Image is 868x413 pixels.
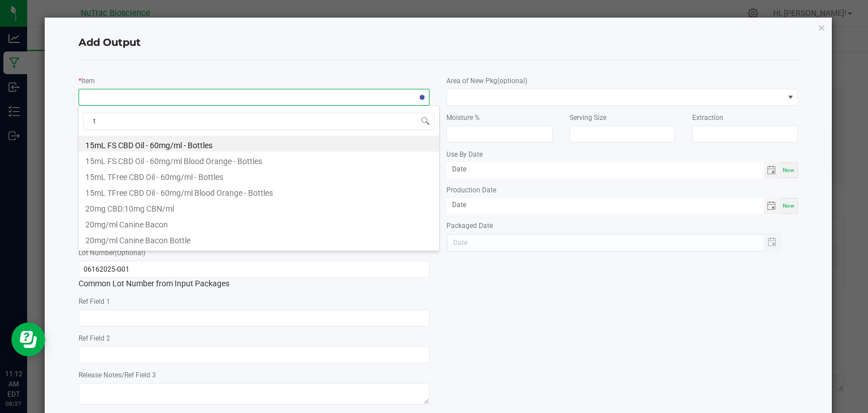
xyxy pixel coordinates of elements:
[79,261,430,290] div: Common Lot Number from Input Packages
[446,221,493,231] label: Packaged Date
[446,185,496,195] label: Production Date
[79,333,110,343] label: Ref Field 2
[446,198,763,212] input: Date
[446,113,480,123] label: Moisture %
[79,370,156,380] label: Release Notes/Ref Field 3
[81,76,95,86] label: Item
[783,203,795,209] span: Now
[446,149,483,160] label: Use By Date
[497,77,527,85] span: (optional)
[692,113,723,123] label: Extraction
[11,322,45,356] iframe: Resource center
[115,249,145,257] span: (Optional)
[446,76,527,86] label: Area of New Pkg
[79,248,145,258] label: Lot Number
[764,162,780,178] span: Toggle calendar
[764,198,780,214] span: Toggle calendar
[79,36,798,50] h4: Add Output
[783,167,795,173] span: Now
[79,296,110,307] label: Ref Field 1
[446,162,763,177] input: Date
[570,113,606,123] label: Serving Size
